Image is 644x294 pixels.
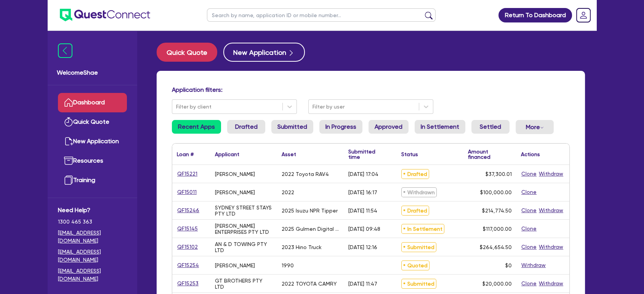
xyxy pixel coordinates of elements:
span: Quoted [401,260,429,270]
div: [DATE] 16:17 [348,189,377,195]
button: Clone [521,188,537,197]
a: QF15145 [177,224,198,233]
span: Drafted [401,169,429,179]
a: Settled [471,120,509,134]
a: QF15221 [177,169,198,178]
a: [EMAIL_ADDRESS][DOMAIN_NAME] [58,267,127,283]
button: Clone [521,206,537,215]
span: Drafted [401,206,429,216]
span: $214,774.50 [482,208,512,214]
a: Resources [58,151,127,171]
img: new-application [64,137,73,146]
div: [PERSON_NAME] [215,171,255,177]
span: $117,000.00 [483,226,512,232]
span: $100,000.00 [480,189,512,195]
input: Search by name, application ID or mobile number... [207,8,436,22]
img: quick-quote [64,117,73,126]
a: QF15254 [177,261,199,270]
div: Loan # [177,152,194,157]
div: 2025 Gulmen Digital CPM Cup Machine [282,226,339,232]
img: icon-menu-close [58,43,72,58]
button: Clone [521,243,537,251]
a: Dashboard [58,93,127,112]
div: [PERSON_NAME] [215,189,255,195]
span: Need Help? [58,206,127,215]
button: Withdraw [538,169,564,178]
div: SYDNEY STREET STAYS PTY LTD [215,205,272,217]
h4: Application filters: [172,86,570,93]
span: Withdrawn [401,187,437,197]
div: Submitted time [348,149,385,160]
span: In Settlement [401,224,444,234]
div: [PERSON_NAME] [215,262,255,268]
a: [EMAIL_ADDRESS][DOMAIN_NAME] [58,229,127,245]
a: In Progress [319,120,362,134]
div: [PERSON_NAME] ENTERPRISES PTY LTD [215,223,272,235]
a: Training [58,171,127,190]
div: [DATE] 11:47 [348,281,377,287]
div: Asset [282,152,296,157]
span: 1300 465 363 [58,218,127,226]
div: 2023 Hino Truck [282,244,322,250]
button: Clone [521,224,537,233]
img: quest-connect-logo-blue [60,9,150,21]
div: 2025 Isuzu NPR Tipper [282,208,338,214]
div: AN & D TOWING PTY LTD [215,241,272,253]
a: Dropdown toggle [574,5,593,25]
div: Actions [521,152,540,157]
div: [DATE] 09:48 [348,226,380,232]
a: Recent Apps [172,120,221,134]
div: Applicant [215,152,239,157]
div: 2022 Toyota RAV4 [282,171,329,177]
div: 2022 TOYOTA CAMRY [282,281,337,287]
img: resources [64,156,73,165]
a: Drafted [227,120,265,134]
a: New Application [58,132,127,151]
span: Welcome Shae [57,68,128,77]
div: 1990 [282,262,294,268]
button: Withdraw [521,261,546,270]
span: Submitted [401,279,436,289]
div: Amount financed [468,149,512,160]
div: [DATE] 17:04 [348,171,378,177]
a: Quick Quote [58,112,127,132]
button: Withdraw [538,279,564,288]
a: Submitted [271,120,313,134]
div: Status [401,152,418,157]
div: 2022 [282,189,294,195]
a: QF15011 [177,188,197,197]
button: Clone [521,279,537,288]
a: QF15246 [177,206,200,215]
a: [EMAIL_ADDRESS][DOMAIN_NAME] [58,248,127,264]
button: Withdraw [538,206,564,215]
span: $264,654.50 [480,244,512,250]
button: Quick Quote [157,43,217,62]
button: Withdraw [538,243,564,251]
a: In Settlement [415,120,465,134]
span: $0 [505,262,512,268]
img: training [64,176,73,185]
span: $20,000.00 [482,281,512,287]
div: [DATE] 11:54 [348,208,377,214]
button: Clone [521,169,537,178]
a: QF15253 [177,279,199,288]
a: QF15102 [177,243,198,251]
div: GT BROTHERS PTY LTD [215,278,272,290]
button: New Application [223,43,305,62]
a: Return To Dashboard [498,8,572,22]
div: [DATE] 12:16 [348,244,377,250]
span: $37,300.01 [485,171,512,177]
a: Approved [368,120,409,134]
button: Dropdown toggle [516,120,554,134]
a: Quick Quote [157,43,223,62]
span: Submitted [401,242,436,252]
